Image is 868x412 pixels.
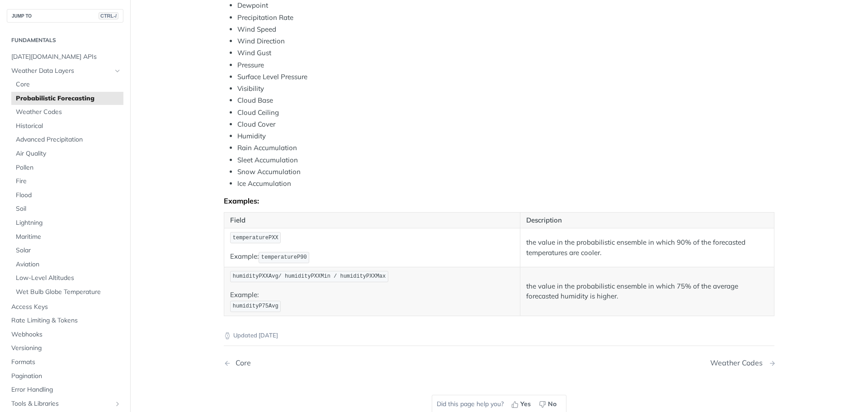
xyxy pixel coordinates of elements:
span: Access Keys [11,303,121,312]
div: Core [231,359,251,367]
a: Webhooks [7,328,123,341]
button: Show subpages for Tools & Libraries [114,400,121,407]
span: CTRL-/ [99,12,118,19]
span: Solar [16,246,121,255]
span: Versioning [11,344,121,353]
li: Precipitation Rate [237,13,774,23]
button: Yes [508,398,536,411]
a: Soil [11,202,123,216]
li: Cloud Ceiling [237,108,774,118]
a: Wet Bulb Globe Temperature [11,285,123,299]
p: Field [230,215,514,226]
a: Low-Level Altitudes [11,271,123,285]
span: humidityPXXAvg/ humidityPXXMin / humidityPXXMax [233,273,386,279]
span: Low-Level Altitudes [16,274,121,283]
p: the value in the probabilistic ensemble in which 75% of the average forecasted humidity is higher. [526,281,768,302]
li: Humidity [237,131,774,142]
a: Error Handling [7,383,123,397]
a: Flood [11,189,123,202]
a: Fire [11,175,123,188]
a: Air Quality [11,147,123,161]
li: Sleet Accumulation [237,155,774,166]
a: Probabilistic Forecasting [11,92,123,105]
span: temperaturePXX [233,235,278,241]
span: Aviation [16,260,121,269]
span: Advanced Precipitation [16,135,121,144]
li: Rain Accumulation [237,143,774,153]
span: Maritime [16,232,121,242]
a: Weather Codes [11,105,123,119]
span: Error Handling [11,385,121,394]
p: Description [526,215,768,226]
span: temperatureP90 [261,254,307,260]
a: Previous Page: Core [224,359,460,367]
span: Tools & Libraries [11,399,112,408]
a: [DATE][DOMAIN_NAME] APIs [7,50,123,64]
li: Cloud Base [237,95,774,106]
button: Hide subpages for Weather Data Layers [114,67,121,75]
nav: Pagination Controls [224,350,774,376]
button: JUMP TOCTRL-/ [7,9,123,23]
span: Soil [16,204,121,213]
span: Formats [11,358,121,367]
a: Solar [11,244,123,257]
a: Tools & LibrariesShow subpages for Tools & Libraries [7,397,123,411]
div: Examples: [224,196,774,205]
p: Example: [230,251,514,264]
a: Formats [7,355,123,369]
li: Dewpoint [237,0,774,11]
li: Cloud Cover [237,119,774,130]
li: Pressure [237,60,774,71]
span: Rate Limiting & Tokens [11,316,121,325]
a: Weather Data LayersHide subpages for Weather Data Layers [7,64,123,78]
a: Access Keys [7,300,123,314]
span: Air Quality [16,149,121,158]
span: Historical [16,122,121,131]
span: Lightning [16,218,121,227]
a: Versioning [7,341,123,355]
span: humidityP75Avg [233,303,278,309]
div: Weather Codes [710,359,767,367]
button: No [536,398,561,411]
span: Weather Data Layers [11,66,112,76]
a: Pagination [7,369,123,383]
span: Fire [16,177,121,186]
span: No [548,399,557,409]
span: [DATE][DOMAIN_NAME] APIs [11,52,121,62]
span: Pagination [11,372,121,381]
li: Wind Gust [237,48,774,58]
a: Core [11,78,123,91]
a: Rate Limiting & Tokens [7,314,123,327]
a: Lightning [11,216,123,230]
a: Next Page: Weather Codes [710,359,774,367]
a: Pollen [11,161,123,175]
p: Example: [230,290,514,313]
li: Visibility [237,84,774,94]
p: the value in the probabilistic ensemble in which 90% of the forecasted temperatures are cooler. [526,237,768,258]
span: Webhooks [11,330,121,339]
li: Ice Accumulation [237,179,774,189]
li: Surface Level Pressure [237,72,774,82]
span: Pollen [16,163,121,172]
li: Snow Accumulation [237,167,774,177]
span: Flood [16,191,121,200]
a: Maritime [11,230,123,244]
li: Wind Speed [237,24,774,35]
span: Yes [520,399,531,409]
span: Core [16,80,121,89]
p: Updated [DATE] [224,331,774,340]
a: Aviation [11,258,123,271]
a: Historical [11,119,123,133]
span: Probabilistic Forecasting [16,94,121,103]
li: Wind Direction [237,36,774,47]
h2: Fundamentals [7,36,123,44]
span: Wet Bulb Globe Temperature [16,288,121,297]
span: Weather Codes [16,108,121,117]
a: Advanced Precipitation [11,133,123,147]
